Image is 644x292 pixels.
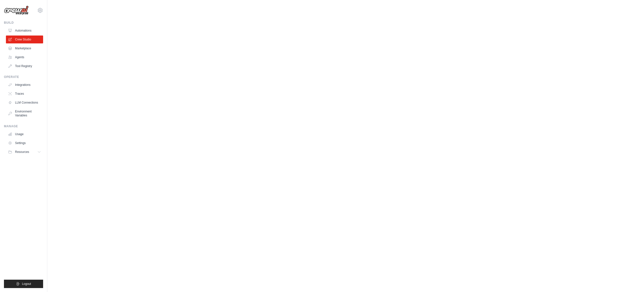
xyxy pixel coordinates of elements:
button: Logout [4,280,43,288]
a: Traces [6,90,43,98]
div: Build [4,21,43,25]
span: Logout [22,282,31,286]
button: Resources [6,148,43,156]
a: Automations [6,27,43,35]
a: Environment Variables [6,108,43,119]
div: Manage [4,124,43,128]
a: Settings [6,139,43,147]
a: Tool Registry [6,62,43,70]
span: Resources [15,150,29,154]
a: Agents [6,53,43,61]
a: Marketplace [6,44,43,52]
a: Crew Studio [6,36,43,43]
img: Logo [4,6,29,15]
iframe: Chat Widget [619,268,644,292]
div: Operate [4,75,43,79]
a: Integrations [6,81,43,89]
a: Usage [6,130,43,138]
a: LLM Connections [6,99,43,107]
